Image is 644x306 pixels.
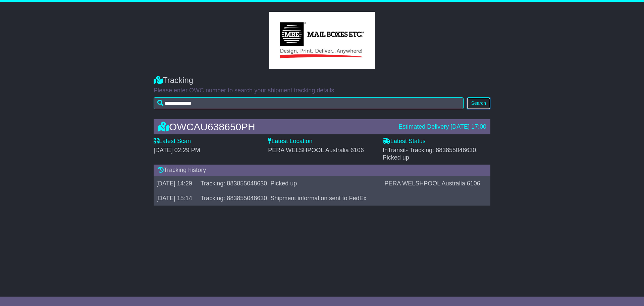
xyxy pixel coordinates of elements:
span: PERA WELSHPOOL Australia 6106 [268,147,364,154]
div: OWCAU638650PH [154,121,395,132]
label: Latest Status [383,138,426,145]
span: - Tracking: 883855048630. Picked up [383,147,478,161]
td: Tracking: 883855048630. Shipment information sent to FedEx [198,191,382,206]
td: [DATE] 14:29 [154,176,198,191]
img: GetCustomerLogo [269,12,375,69]
label: Latest Location [268,138,312,145]
td: [DATE] 15:14 [154,191,198,206]
span: InTransit [383,147,478,161]
div: Tracking history [154,165,490,176]
div: Tracking [154,76,490,85]
td: Tracking: 883855048630. Picked up [198,176,382,191]
td: PERA WELSHPOOL Australia 6106 [382,176,490,191]
div: Estimated Delivery [DATE] 17:00 [398,123,486,131]
button: Search [467,97,490,109]
label: Latest Scan [154,138,191,145]
span: [DATE] 02:29 PM [154,147,200,154]
p: Please enter OWC number to search your shipment tracking details. [154,87,490,94]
